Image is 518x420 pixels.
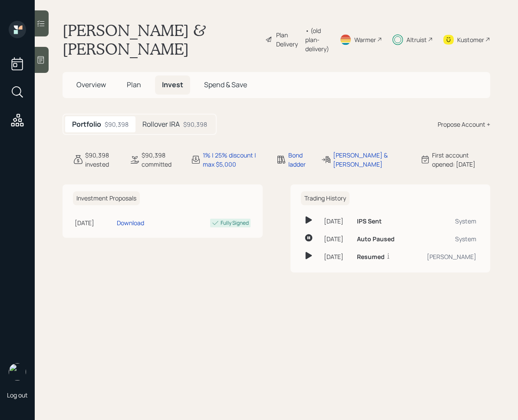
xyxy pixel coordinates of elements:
div: Download [117,218,144,227]
h6: Resumed [357,253,385,261]
h6: Investment Proposals [73,191,140,206]
div: Fully Signed [221,219,249,227]
div: System [413,217,477,226]
div: Log out [7,391,28,399]
div: First account opened: [DATE] [432,151,490,169]
div: Plan Delivery [276,30,301,49]
div: [DATE] [324,234,350,243]
div: Warmer [354,35,376,44]
span: Invest [162,80,183,89]
div: $90,398 [105,120,129,129]
div: $90,398 invested [85,151,119,169]
div: [DATE] [75,218,113,227]
div: $90,398 [183,120,207,129]
h6: IPS Sent [357,218,382,225]
div: $90,398 committed [142,151,180,169]
div: Altruist [406,35,427,44]
h6: Trading History [301,191,350,206]
div: [PERSON_NAME] [413,252,477,261]
h6: Auto Paused [357,236,395,243]
h1: [PERSON_NAME] & [PERSON_NAME] [63,21,258,58]
div: [DATE] [324,252,350,261]
h5: Portfolio [72,120,101,128]
div: System [413,234,477,243]
span: Overview [76,80,106,89]
div: [DATE] [324,217,350,226]
div: 1% | 25% discount | max $5,000 [203,151,266,169]
img: retirable_logo.png [9,363,26,381]
div: Kustomer [457,35,484,44]
div: Propose Account + [438,120,490,129]
span: Spend & Save [204,80,247,89]
h5: Rollover IRA [142,120,180,128]
span: Plan [127,80,141,89]
div: [PERSON_NAME] & [PERSON_NAME] [333,151,409,169]
div: • (old plan-delivery) [305,26,329,53]
div: Bond ladder [288,151,310,169]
